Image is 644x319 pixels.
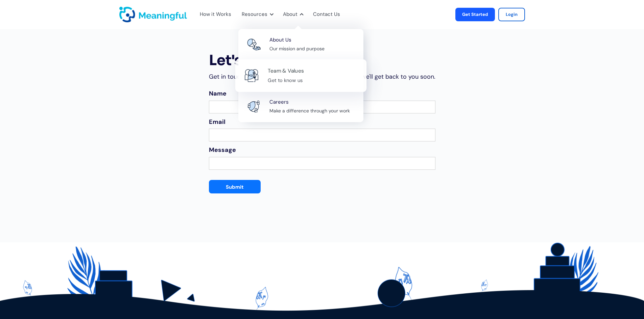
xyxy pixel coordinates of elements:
a: Contact Us [313,10,340,19]
label: Message [209,145,435,155]
a: home [119,7,136,22]
div: Careers [269,98,289,107]
div: Resources [238,3,276,26]
div: Team & Values [268,67,304,76]
div: How it Works [196,3,234,26]
label: Name [209,88,435,99]
a: Connecting IconAbout UsOur mission and purpose [238,29,363,60]
img: Career Icon [247,101,261,112]
div: About [283,10,297,19]
div: Contact Us [309,3,348,26]
div: Make a difference through your work [269,107,350,115]
a: Login [498,8,525,21]
input: Submit [209,180,261,193]
a: Get Started [455,8,495,21]
div: Resources [242,10,267,19]
div: Get in touch with us by sending a message below and we'll get back to you soon. [209,72,435,82]
form: MW Donations Waitlist [209,88,435,193]
a: How it Works [200,10,226,19]
a: Career IconCareersMake a difference through your work [238,91,363,122]
div: How it Works [200,10,231,19]
label: Email [209,117,435,127]
img: Connecting Icon [247,38,261,50]
div: Our mission and purpose [269,45,325,53]
div: Get to know us [268,76,303,84]
div: About [279,3,306,26]
a: About Us IconTeam & ValuesGet to know us [235,59,366,92]
strong: Let's connect! [209,51,310,69]
div: About Us [269,36,291,45]
nav: About [238,26,363,122]
img: About Us Icon [244,69,259,82]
